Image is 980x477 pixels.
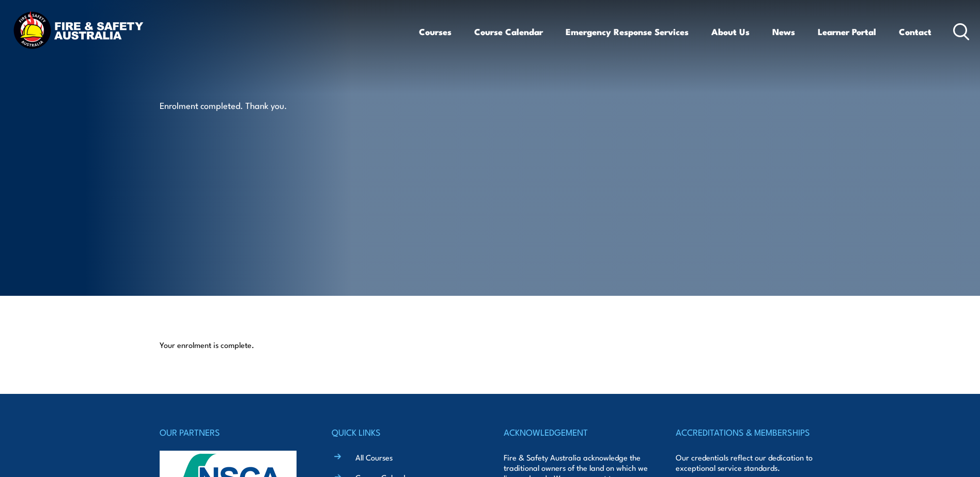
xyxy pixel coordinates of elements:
[419,18,452,45] a: Courses
[355,452,393,463] a: All Courses
[676,425,820,439] h4: ACCREDITATIONS & MEMBERSHIPS
[160,425,304,439] h4: OUR PARTNERS
[160,340,821,350] p: Your enrolment is complete.
[504,425,648,439] h4: ACKNOWLEDGEMENT
[772,18,795,45] a: News
[899,18,931,45] a: Contact
[818,18,876,45] a: Learner Portal
[474,18,543,45] a: Course Calendar
[711,18,750,45] a: About Us
[332,425,476,439] h4: QUICK LINKS
[676,452,820,473] p: Our credentials reflect our dedication to exceptional service standards.
[566,18,689,45] a: Emergency Response Services
[160,99,348,111] p: Enrolment completed. Thank you.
